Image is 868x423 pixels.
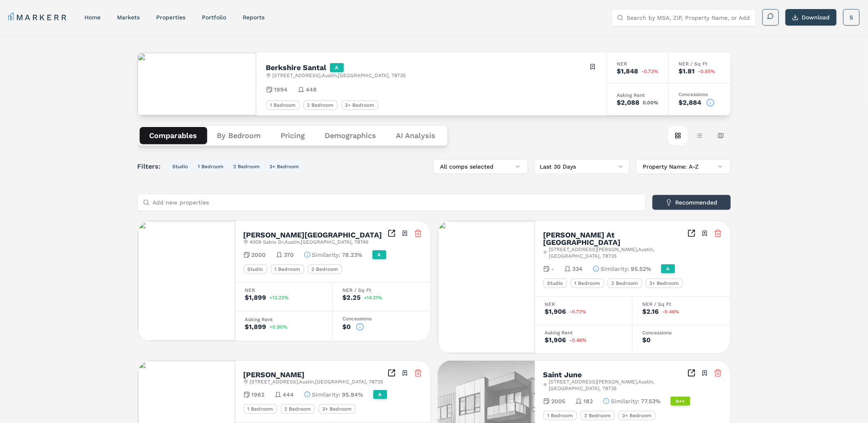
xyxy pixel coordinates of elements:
[545,308,566,315] div: $1,906
[543,371,582,378] h2: Saint June
[84,14,101,21] a: home
[549,246,687,259] span: [STREET_ADDRESS][PERSON_NAME] , Austin , [GEOGRAPHIC_DATA] , 78735
[646,278,683,288] div: 3+ Bedroom
[545,337,566,343] div: $1,906
[243,264,267,274] div: Studio
[243,14,264,21] a: reports
[543,231,688,246] h2: [PERSON_NAME] At [GEOGRAPHIC_DATA]
[343,288,421,293] div: NER / Sq Ft
[252,390,265,399] span: 1962
[342,390,363,399] span: 95.94%
[584,397,593,405] span: 182
[636,159,731,174] button: Property Name: A-Z
[245,317,323,322] div: Asking Rent
[250,239,369,245] span: 4009 Sabio Dr , Austin , [GEOGRAPHIC_DATA] , 78749
[252,251,266,259] span: 2000
[372,250,386,259] div: A
[343,324,351,330] div: $0
[543,278,567,288] div: Studio
[679,92,721,97] div: Concessions
[850,13,854,21] span: S
[388,369,396,377] a: Inspect Comparables
[662,309,680,314] span: -0.46%
[245,288,323,293] div: NER
[688,369,696,377] a: Inspect Comparables
[330,63,344,72] div: A
[580,411,615,421] div: 2 Bedroom
[643,337,651,343] div: $0
[138,162,166,172] span: Filters:
[617,93,659,98] div: Asking Rent
[281,404,315,414] div: 2 Bedroom
[643,308,659,315] div: $2.16
[386,127,446,144] button: AI Analysis
[679,99,702,106] div: $2,884
[545,330,622,335] div: Asking Rent
[698,69,716,74] span: -0.55%
[117,14,140,21] a: markets
[433,159,528,174] button: All comps selected
[570,338,587,343] span: -0.46%
[342,251,363,259] span: 78.23%
[631,265,651,273] span: 95.52%
[617,99,640,106] div: $2,088
[318,404,356,414] div: 3+ Bedroom
[570,309,587,314] span: -0.72%
[364,295,383,300] span: +14.21%
[617,61,659,66] div: NER
[271,264,304,274] div: 1 Bedroom
[312,390,341,399] span: Similarity :
[169,162,192,172] button: Studio
[388,229,396,237] a: Inspect Comparables
[552,265,554,273] span: -
[608,278,642,288] div: 2 Bedroom
[643,330,721,335] div: Concessions
[153,194,641,211] input: Add new properties
[653,195,731,210] button: Recommended
[273,72,406,79] span: [STREET_ADDRESS] , Austin , [GEOGRAPHIC_DATA] , 78735
[661,264,675,273] div: A
[573,265,583,273] span: 334
[641,397,661,405] span: 77.53%
[195,162,227,172] button: 1 Bedroom
[283,390,294,399] span: 444
[230,162,263,172] button: 2 Bedroom
[618,411,656,421] div: 3+ Bedroom
[545,302,622,307] div: NER
[601,265,629,273] span: Similarity :
[303,100,338,110] div: 2 Bedroom
[243,404,277,414] div: 1 Bedroom
[156,14,185,21] a: properties
[250,378,384,385] span: [STREET_ADDRESS] , Austin , [GEOGRAPHIC_DATA] , 78735
[245,324,267,330] div: $1,899
[679,68,695,75] div: $1.81
[373,390,387,399] div: A
[552,397,566,405] span: 2005
[679,61,721,66] div: NER / Sq Ft
[543,411,577,421] div: 1 Bedroom
[549,378,687,392] span: [STREET_ADDRESS][PERSON_NAME] , Austin , [GEOGRAPHIC_DATA] , 78735
[627,9,751,26] input: Search by MSA, ZIP, Property Name, or Address
[643,100,659,105] span: 0.00%
[571,278,604,288] div: 1 Bedroom
[315,127,386,144] button: Demographics
[274,85,288,94] span: 1994
[643,302,721,307] div: NER / Sq Ft
[270,295,289,300] span: +13.22%
[617,68,639,75] div: $1,848
[312,251,341,259] span: Similarity :
[266,64,327,71] h2: Berkshire Santal
[8,12,68,23] a: MARKERR
[243,371,305,378] h2: [PERSON_NAME]
[270,324,288,329] span: +0.90%
[243,231,382,239] h2: [PERSON_NAME][GEOGRAPHIC_DATA]
[271,127,315,144] button: Pricing
[843,9,860,26] button: S
[245,294,267,301] div: $1,899
[611,397,640,405] span: Similarity :
[341,100,379,110] div: 3+ Bedroom
[343,294,361,301] div: $2.25
[266,100,300,110] div: 1 Bedroom
[267,162,302,172] button: 3+ Bedroom
[343,316,421,321] div: Concessions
